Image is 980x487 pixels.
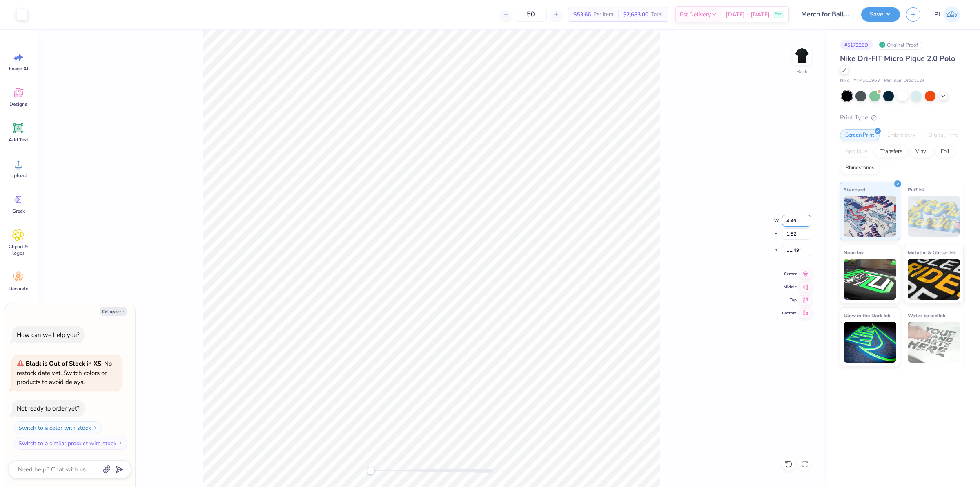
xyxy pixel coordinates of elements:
span: Add Text [9,137,28,143]
span: Minimum Order: 12 + [884,77,925,84]
span: Clipart & logos [5,243,32,256]
span: Glow in the Dark Ink [844,311,890,320]
span: Top [782,297,797,303]
span: $2,683.00 [623,10,648,19]
span: PL [934,10,942,19]
img: Pamela Lois Reyes [944,6,960,22]
img: Switch to a similar product with stock [118,441,123,446]
img: Standard [844,196,896,237]
span: Total [651,10,663,19]
span: Greek [12,208,25,214]
div: Vinyl [910,146,933,158]
span: Per Item [593,10,613,19]
div: Digital Print [923,129,963,141]
span: $53.66 [573,10,591,19]
span: Est. Delivery [680,10,711,19]
span: Metallic & Glitter Ink [908,248,956,257]
img: Glow in the Dark Ink [844,322,896,363]
span: Free [775,11,782,17]
span: Nike Dri-FIT Micro Pique 2.0 Polo [840,54,955,63]
input: Untitled Design [795,6,855,22]
div: Accessibility label [367,467,375,475]
div: Not ready to order yet? [17,404,80,413]
span: : No restock date yet. Switch colors or products to avoid delays. [17,359,112,386]
span: Designs [9,101,27,108]
div: How can we help you? [17,331,80,339]
span: Neon Ink [844,248,864,257]
span: [DATE] - [DATE] [726,10,770,19]
button: Switch to a similar product with stock [14,437,127,450]
div: Original Proof [877,40,922,50]
button: Switch to a color with stock [14,421,102,434]
img: Water based Ink [908,322,960,363]
div: Rhinestones [840,162,880,174]
div: Back [797,68,807,75]
img: Switch to a color with stock [93,425,98,430]
span: Decorate [9,285,28,292]
a: PL [931,6,964,22]
span: Standard [844,185,865,194]
div: # 517226D [840,40,873,50]
span: Upload [10,172,27,179]
span: # NKDC1963 [853,77,880,84]
img: Neon Ink [844,259,896,300]
div: Transfers [875,146,908,158]
div: Print Type [840,113,964,122]
span: Puff Ink [908,185,925,194]
div: Embroidery [882,129,921,141]
img: Metallic & Glitter Ink [908,259,960,300]
span: Bottom [782,310,797,316]
button: Save [861,7,900,22]
span: Image AI [9,65,28,72]
span: Middle [782,284,797,290]
button: Collapse [100,307,127,316]
div: Applique [840,146,873,158]
img: Back [794,47,810,64]
span: Center [782,271,797,277]
strong: Black is Out of Stock in XS [26,359,101,368]
span: Water based Ink [908,311,945,320]
input: – – [515,7,547,22]
div: Foil [935,146,955,158]
div: Screen Print [840,129,880,141]
img: Puff Ink [908,196,960,237]
span: Nike [840,77,849,84]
